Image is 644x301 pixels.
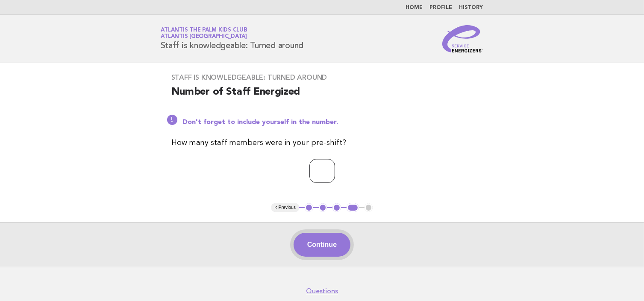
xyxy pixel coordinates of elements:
[161,27,247,39] a: Atlantis The Palm Kids ClubAtlantis [GEOGRAPHIC_DATA]
[271,203,299,212] button: < Previous
[171,73,473,82] h3: Staff is knowledgeable: Turned around
[306,287,338,295] a: Questions
[430,5,453,10] a: Profile
[171,137,473,149] p: How many staff members were in your pre-shift?
[182,118,473,127] p: Don't forget to include yourself in the number.
[161,34,247,40] span: Atlantis [GEOGRAPHIC_DATA]
[305,203,313,212] button: 1
[406,5,423,10] a: Home
[294,233,350,257] button: Continue
[332,203,341,212] button: 3
[459,5,483,10] a: History
[442,25,483,52] img: Service Energizers
[161,28,304,50] h1: Staff is knowledgeable: Turned around
[347,203,359,212] button: 4
[171,85,473,106] h2: Number of Staff Energized
[319,203,327,212] button: 2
